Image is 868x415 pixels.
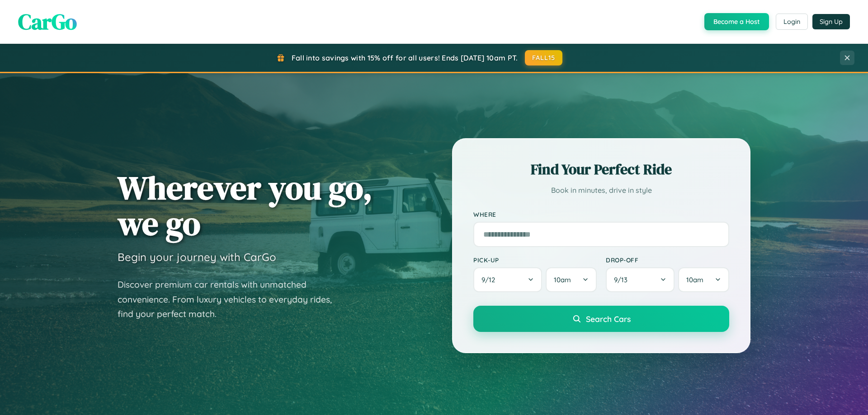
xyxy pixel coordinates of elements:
[686,275,703,284] span: 10am
[525,50,563,65] button: FALL15
[776,14,808,30] button: Login
[554,275,571,284] span: 10am
[678,267,729,292] button: 10am
[118,170,373,241] h1: Wherever you go, we go
[704,13,769,30] button: Become a Host
[473,159,729,179] h2: Find Your Perfect Ride
[586,314,631,324] span: Search Cars
[473,306,729,332] button: Search Cars
[546,267,597,292] button: 10am
[606,256,729,264] label: Drop-off
[473,256,597,264] label: Pick-up
[118,250,276,264] h3: Begin your journey with CarGo
[118,277,344,322] p: Discover premium car rentals with unmatched convenience. From luxury vehicles to everyday rides, ...
[473,267,542,292] button: 9/12
[481,275,500,284] span: 9 / 12
[812,14,850,29] button: Sign Up
[292,53,518,62] span: Fall into savings with 15% off for all users! Ends [DATE] 10am PT.
[614,275,632,284] span: 9 / 13
[18,7,77,37] span: CarGo
[606,267,675,292] button: 9/13
[473,210,729,218] label: Where
[473,184,729,197] p: Book in minutes, drive in style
